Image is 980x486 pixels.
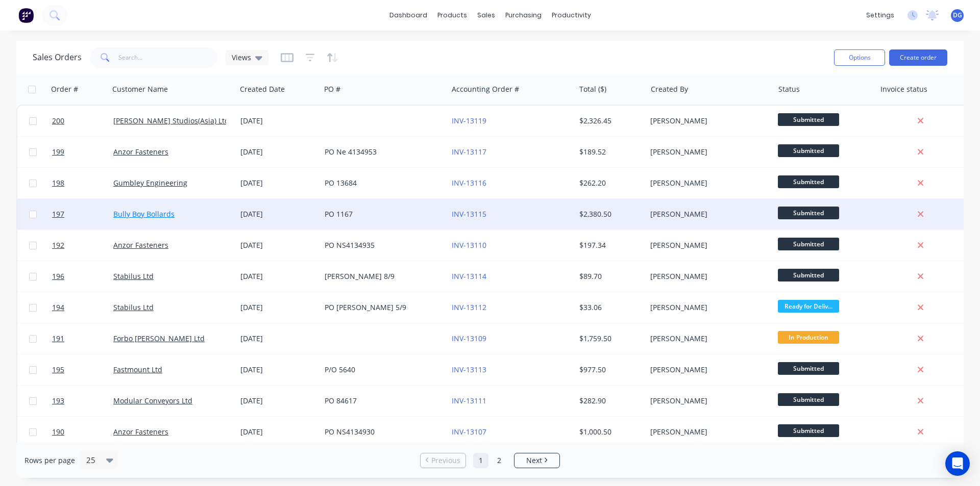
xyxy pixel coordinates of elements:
[452,116,486,125] a: INV-13119
[18,8,34,23] img: Factory
[452,396,486,405] a: INV-13111
[240,302,316,313] div: [DATE]
[325,147,438,157] div: PO Ne 4134953
[650,302,764,313] div: [PERSON_NAME]
[452,178,486,188] a: INV-13116
[52,240,64,250] span: 192
[861,8,899,23] div: settings
[52,386,113,416] a: 193
[579,147,639,157] div: $189.52
[945,451,970,476] div: Open Intercom Messenger
[240,396,316,406] div: [DATE]
[889,49,947,66] button: Create order
[452,147,486,157] a: INV-13117
[953,11,962,20] span: DG
[113,147,168,157] a: Anzor Fasteners
[232,52,251,63] span: Views
[472,8,500,23] div: sales
[52,116,64,126] span: 200
[650,116,764,126] div: [PERSON_NAME]
[240,271,316,282] div: [DATE]
[452,365,486,374] a: INV-13113
[650,365,764,375] div: [PERSON_NAME]
[500,8,547,23] div: purchasing
[579,302,639,313] div: $33.06
[778,238,839,250] span: Submitted
[452,427,486,437] a: INV-13107
[240,334,316,344] div: [DATE]
[473,453,488,468] a: Page 1 is your current page
[778,269,839,282] span: Submitted
[431,455,460,466] span: Previous
[52,147,64,157] span: 199
[650,147,764,157] div: [PERSON_NAME]
[24,455,75,466] span: Rows per page
[778,113,839,126] span: Submitted
[579,209,639,219] div: $2,380.50
[778,424,839,437] span: Submitted
[547,8,596,23] div: productivity
[416,453,564,468] ul: Pagination
[113,396,192,405] a: Modular Conveyors Ltd
[52,199,113,229] a: 197
[384,8,432,23] a: dashboard
[514,455,559,466] a: Next page
[325,427,438,437] div: PO NS4134930
[452,271,486,281] a: INV-13114
[240,116,316,126] div: [DATE]
[325,302,438,313] div: PO [PERSON_NAME] 5/9
[52,209,64,219] span: 197
[579,84,606,94] div: Total ($)
[778,175,839,188] span: Submitted
[650,271,764,282] div: [PERSON_NAME]
[579,116,639,126] div: $2,326.45
[778,84,800,94] div: Status
[52,106,113,136] a: 200
[579,178,639,188] div: $262.20
[778,300,839,313] span: Ready for Deliv...
[52,230,113,261] a: 192
[650,427,764,437] div: [PERSON_NAME]
[650,240,764,250] div: [PERSON_NAME]
[52,354,113,385] a: 195
[240,84,285,94] div: Created Date
[579,271,639,282] div: $89.70
[52,323,113,354] a: 191
[650,178,764,188] div: [PERSON_NAME]
[452,84,519,94] div: Accounting Order #
[113,116,229,125] a: [PERSON_NAME] Studios(Asia) Ltd
[52,261,113,292] a: 196
[452,302,486,312] a: INV-13112
[240,240,316,250] div: [DATE]
[325,396,438,406] div: PO 84617
[325,209,438,219] div: PO 1167
[579,365,639,375] div: $977.50
[240,147,316,157] div: [DATE]
[579,427,639,437] div: $1,000.50
[651,84,688,94] div: Created By
[113,271,154,281] a: Stabilus Ltd
[113,427,168,437] a: Anzor Fasteners
[650,209,764,219] div: [PERSON_NAME]
[325,365,438,375] div: P/O 5640
[452,240,486,250] a: INV-13110
[324,84,340,94] div: PO #
[778,331,839,344] span: In Production
[240,427,316,437] div: [DATE]
[432,8,472,23] div: products
[778,207,839,219] span: Submitted
[52,396,64,406] span: 193
[778,362,839,375] span: Submitted
[118,47,218,68] input: Search...
[650,396,764,406] div: [PERSON_NAME]
[113,209,175,219] a: Bully Boy Bollards
[113,365,162,374] a: Fastmount Ltd
[52,292,113,323] a: 194
[112,84,168,94] div: Customer Name
[325,240,438,250] div: PO NS4134935
[52,178,64,188] span: 198
[492,453,507,468] a: Page 2
[452,209,486,219] a: INV-13115
[52,271,64,282] span: 196
[579,240,639,250] div: $197.34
